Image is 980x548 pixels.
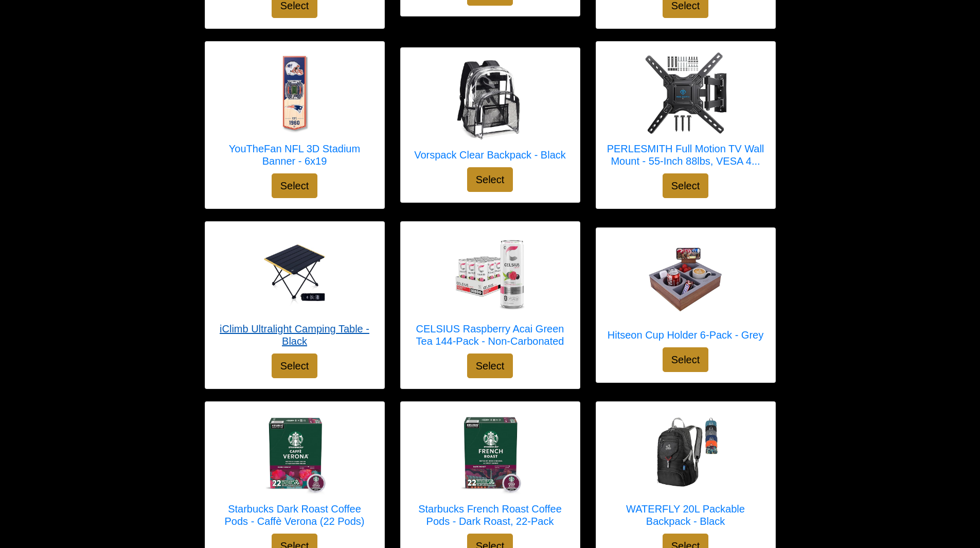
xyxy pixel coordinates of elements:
[449,232,531,314] img: CELSIUS Raspberry Acai Green Tea 144-Pack - Non-Carbonated
[254,412,336,494] img: Starbucks Dark Roast Coffee Pods - Caffè Verona (22 Pods)
[645,412,727,494] img: WATERFLY 20L Packable Backpack - Black
[216,503,374,527] h5: Starbucks Dark Roast Coffee Pods - Caffè Verona (22 Pods)
[254,232,336,314] img: iClimb Ultralight Camping Table - Black
[467,353,513,378] button: Select
[607,412,765,534] a: WATERFLY 20L Packable Backpack - Black WATERFLY 20L Packable Backpack - Black
[645,52,727,134] img: PERLESMITH Full Motion TV Wall Mount - 55-Inch 88lbs, VESA 400x400mm
[216,323,374,347] h5: iClimb Ultralight Camping Table - Black
[411,323,569,347] h5: CELSIUS Raspberry Acai Green Tea 144-Pack - Non-Carbonated
[216,412,374,534] a: Starbucks Dark Roast Coffee Pods - Caffè Verona (22 Pods) Starbucks Dark Roast Coffee Pods - Caff...
[607,503,765,527] h5: WATERFLY 20L Packable Backpack - Black
[663,173,709,198] button: Select
[644,238,726,321] img: Hitseon Cup Holder 6-Pack - Grey
[607,52,765,173] a: PERLESMITH Full Motion TV Wall Mount - 55-Inch 88lbs, VESA 400x400mm PERLESMITH Full Motion TV Wa...
[449,58,531,140] img: Vorspack Clear Backpack - Black
[449,412,531,494] img: Starbucks French Roast Coffee Pods - Dark Roast, 22-Pack
[414,149,566,161] h5: Vorspack Clear Backpack - Black
[254,52,336,134] img: YouTheFan NFL 3D Stadium Banner - 6x19
[608,238,763,347] a: Hitseon Cup Holder 6-Pack - Grey Hitseon Cup Holder 6-Pack - Grey
[411,503,569,527] h5: Starbucks French Roast Coffee Pods - Dark Roast, 22-Pack
[467,167,513,192] button: Select
[216,52,374,173] a: YouTheFan NFL 3D Stadium Banner - 6x19 YouTheFan NFL 3D Stadium Banner - 6x19
[411,412,569,534] a: Starbucks French Roast Coffee Pods - Dark Roast, 22-Pack Starbucks French Roast Coffee Pods - Dar...
[608,329,763,341] h5: Hitseon Cup Holder 6-Pack - Grey
[414,58,566,167] a: Vorspack Clear Backpack - Black Vorspack Clear Backpack - Black
[663,347,709,372] button: Select
[216,232,374,353] a: iClimb Ultralight Camping Table - Black iClimb Ultralight Camping Table - Black
[411,232,569,353] a: CELSIUS Raspberry Acai Green Tea 144-Pack - Non-Carbonated CELSIUS Raspberry Acai Green Tea 144-P...
[272,173,318,198] button: Select
[272,353,318,378] button: Select
[216,143,374,167] h5: YouTheFan NFL 3D Stadium Banner - 6x19
[607,143,765,167] h5: PERLESMITH Full Motion TV Wall Mount - 55-Inch 88lbs, VESA 4...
